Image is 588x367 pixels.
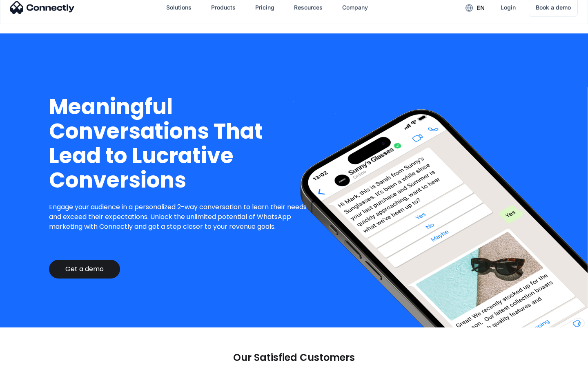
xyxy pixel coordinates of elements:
a: Get a demo [49,260,120,279]
div: Login [501,2,516,13]
div: Company [342,2,368,13]
ul: Language list [16,353,49,364]
p: Our Satisfied Customers [233,352,355,363]
div: Resources [294,2,323,13]
div: Solutions [166,2,192,13]
div: en [477,2,485,13]
div: Get a demo [65,265,104,273]
div: Pricing [255,2,274,13]
h1: Meaningful Conversations That Lead to Lucrative Conversions [49,95,313,192]
div: Products [211,2,236,13]
p: Engage your audience in a personalized 2-way conversation to learn their needs and exceed their e... [49,202,313,232]
div: en [459,1,491,13]
aside: Language selected: English [8,353,49,364]
img: Connectly Logo [10,1,75,14]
